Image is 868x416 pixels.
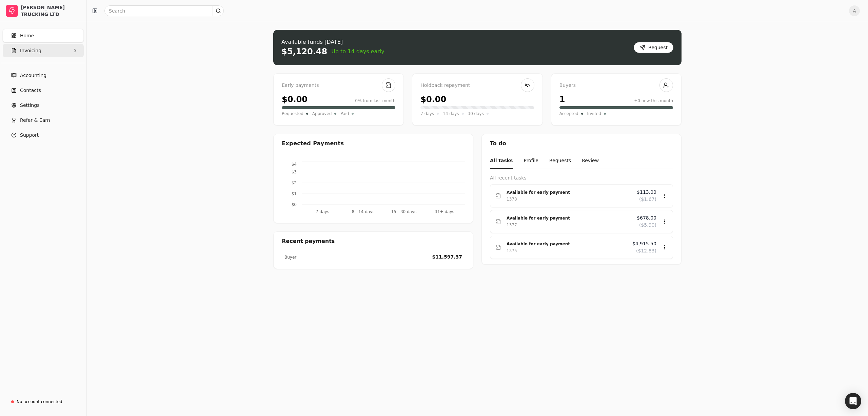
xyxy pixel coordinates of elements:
[637,189,656,196] span: $113.00
[639,196,656,203] span: ($1.67)
[312,110,332,117] span: Approved
[20,72,46,79] span: Accounting
[282,93,308,106] div: $0.00
[3,396,84,408] a: No account connected
[420,110,434,117] span: 7 days
[507,215,631,222] div: Available for early payment
[21,4,81,18] div: [PERSON_NAME] TRUCKING LTD
[639,222,656,229] span: ($5.90)
[420,93,446,106] div: $0.00
[507,189,631,196] div: Available for early payment
[632,240,656,247] span: $4,915.50
[3,69,84,82] a: Accounting
[20,102,39,109] span: Settings
[292,162,297,167] tspan: $4
[507,196,517,203] div: 1378
[443,110,459,117] span: 14 days
[490,174,673,182] div: All recent tasks
[634,98,673,104] div: +0 new this month
[391,209,417,214] tspan: 15 - 30 days
[507,222,517,228] div: 1377
[845,393,861,409] div: Open Intercom Messenger
[355,98,395,104] div: 0% from last month
[292,191,297,196] tspan: $1
[559,93,565,106] div: 1
[284,254,296,260] div: Buyer
[274,232,473,251] div: Recent payments
[281,38,384,46] div: Available funds [DATE]
[549,153,571,169] button: Requests
[331,48,384,56] span: Up to 14 days early
[20,87,41,94] span: Contacts
[3,128,84,142] button: Support
[524,153,538,169] button: Profile
[104,5,224,16] input: Search
[507,241,627,247] div: Available for early payment
[3,98,84,112] a: Settings
[3,113,84,127] button: Refer & Earn
[17,399,62,405] div: No account connected
[340,110,349,117] span: Paid
[3,83,84,97] a: Contacts
[634,42,673,53] button: Request
[432,253,462,261] div: $11,597.37
[292,170,297,174] tspan: $3
[316,209,329,214] tspan: 7 days
[3,44,84,57] button: Invoicing
[292,202,297,207] tspan: $0
[636,247,656,254] span: ($12.83)
[559,82,673,89] div: Buyers
[20,47,41,54] span: Invoicing
[281,46,327,57] div: $5,120.48
[20,132,39,139] span: Support
[507,247,517,254] div: 1375
[482,134,681,153] div: To do
[282,82,395,89] div: Early payments
[3,29,84,42] a: Home
[468,110,484,117] span: 30 days
[587,110,601,117] span: Invited
[20,117,50,124] span: Refer & Earn
[849,5,860,16] button: A
[20,32,34,39] span: Home
[637,214,656,222] span: $678.00
[582,153,599,169] button: Review
[490,153,513,169] button: All tasks
[282,139,344,148] div: Expected Payments
[420,82,534,89] div: Holdback repayment
[282,110,303,117] span: Requested
[292,181,297,185] tspan: $2
[435,209,454,214] tspan: 31+ days
[352,209,374,214] tspan: 8 - 14 days
[559,110,578,117] span: Accepted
